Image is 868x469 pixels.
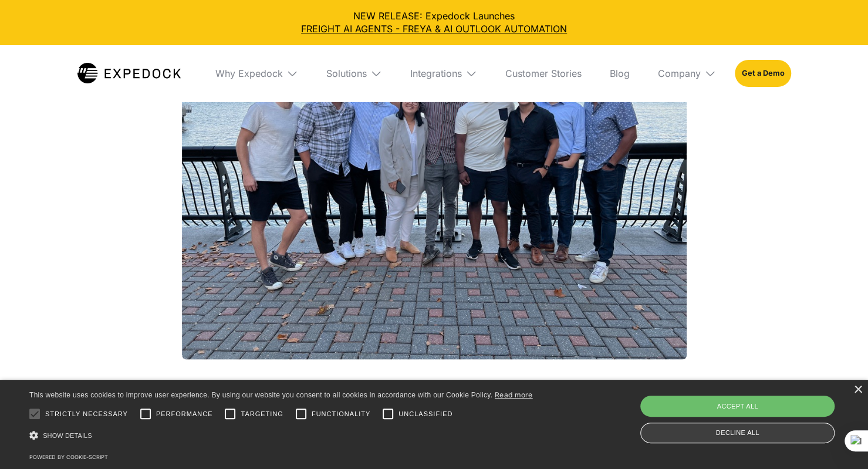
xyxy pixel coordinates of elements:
[640,423,835,443] div: Decline all
[809,413,868,469] iframe: Chat Widget
[735,60,791,87] a: Get a Demo
[43,432,92,439] span: Show details
[241,409,283,419] span: Targeting
[496,45,591,102] a: Customer Stories
[29,454,108,460] a: Powered by cookie-script
[326,68,367,79] div: Solutions
[410,68,462,79] div: Integrations
[312,409,370,419] span: Functionality
[317,45,391,102] div: Solutions
[156,409,213,419] span: Performance
[658,68,701,79] div: Company
[9,22,859,35] a: FREIGHT AI AGENTS - FREYA & AI OUTLOOK AUTOMATION
[29,391,492,399] span: This website uses cookies to improve user experience. By using our website you consent to all coo...
[29,427,533,444] div: Show details
[853,386,862,394] div: Close
[600,45,639,102] a: Blog
[9,9,859,36] div: NEW RELEASE: Expedock Launches
[45,409,128,419] span: Strictly necessary
[215,68,283,79] div: Why Expedock
[206,45,308,102] div: Why Expedock
[401,45,487,102] div: Integrations
[649,45,725,102] div: Company
[398,409,452,419] span: Unclassified
[640,396,835,417] div: Accept all
[495,390,533,399] a: Read more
